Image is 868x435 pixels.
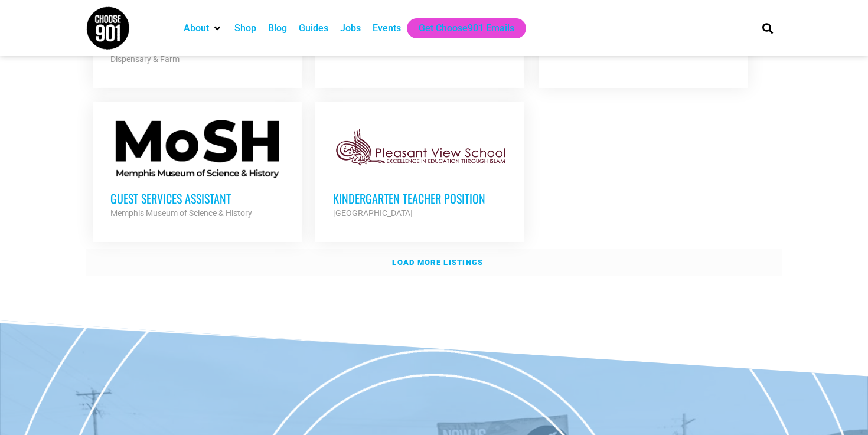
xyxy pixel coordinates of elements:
a: Jobs [340,21,361,35]
strong: Memphis Museum of Science & History [110,208,252,218]
nav: Main nav [178,18,742,38]
strong: [GEOGRAPHIC_DATA] [333,208,413,218]
a: Guest Services Assistant Memphis Museum of Science & History [93,102,302,238]
a: Shop [234,21,256,35]
h3: Kindergarten Teacher Position [333,191,507,206]
a: Kindergarten Teacher Position [GEOGRAPHIC_DATA] [315,102,524,238]
a: Get Choose901 Emails [419,21,514,35]
div: Search [758,18,778,38]
strong: Load more listings [392,258,483,267]
a: Blog [268,21,287,35]
a: Events [373,21,401,35]
a: Guides [299,21,328,35]
a: About [184,21,209,35]
h3: Guest Services Assistant [110,191,284,206]
div: About [178,18,229,38]
a: Load more listings [86,249,782,276]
